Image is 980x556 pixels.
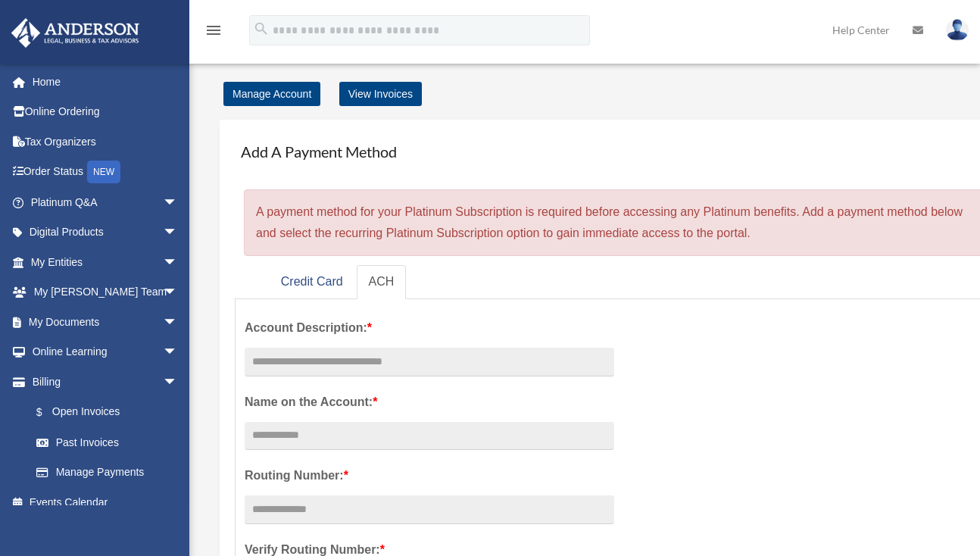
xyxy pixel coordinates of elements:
a: Credit Card [269,265,355,299]
div: NEW [87,161,120,183]
i: search [253,20,270,37]
a: View Invoices [339,82,422,106]
a: Manage Account [223,82,320,106]
a: Platinum Q&Aarrow_drop_down [11,187,201,217]
a: Online Learningarrow_drop_down [11,337,201,367]
a: Billingarrow_drop_down [11,367,201,397]
a: $Open Invoices [21,397,201,428]
a: My [PERSON_NAME] Teamarrow_drop_down [11,277,201,308]
label: Account Description: [245,317,614,339]
label: Name on the Account: [245,392,614,413]
i: menu [204,21,223,39]
span: arrow_drop_down [163,187,193,218]
a: menu [204,27,223,39]
a: Manage Payments [21,458,193,488]
a: ACH [357,265,407,299]
span: arrow_drop_down [163,367,193,398]
a: Home [11,67,201,97]
a: Online Ordering [11,97,201,127]
a: Tax Organizers [11,127,201,157]
span: arrow_drop_down [163,307,193,338]
a: Past Invoices [21,427,201,458]
a: Digital Productsarrow_drop_down [11,217,201,248]
img: Anderson Advisors Platinum Portal [7,18,144,48]
label: Routing Number: [245,465,614,486]
span: arrow_drop_down [163,277,193,308]
a: My Entitiesarrow_drop_down [11,247,201,277]
img: User Pic [946,19,969,41]
span: arrow_drop_down [163,337,193,368]
a: Events Calendar [11,487,201,517]
span: arrow_drop_down [163,217,193,248]
a: My Documentsarrow_drop_down [11,307,201,337]
span: $ [45,403,52,422]
a: Order StatusNEW [11,157,201,188]
span: arrow_drop_down [163,247,193,278]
